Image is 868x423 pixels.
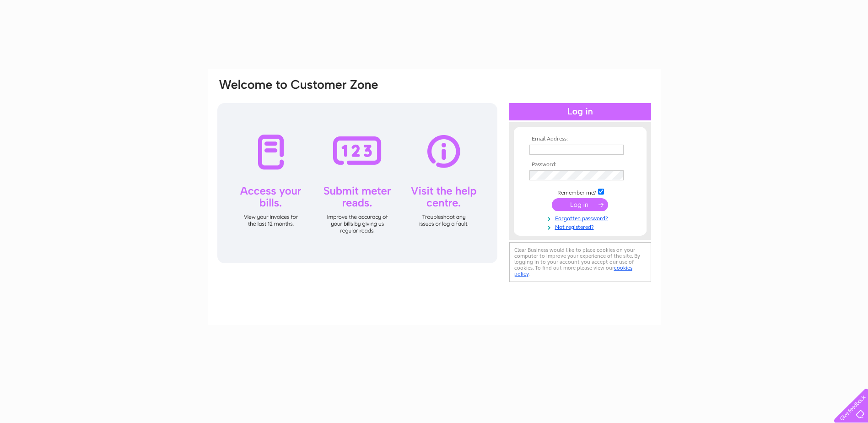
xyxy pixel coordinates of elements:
[552,198,608,211] input: Submit
[529,213,633,222] a: Forgotten password?
[514,265,632,277] a: cookies policy
[527,136,633,142] th: Email Address:
[527,187,633,196] td: Remember me?
[529,222,633,231] a: Not registered?
[509,242,651,282] div: Clear Business would like to place cookies on your computer to improve your experience of the sit...
[527,162,633,168] th: Password:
